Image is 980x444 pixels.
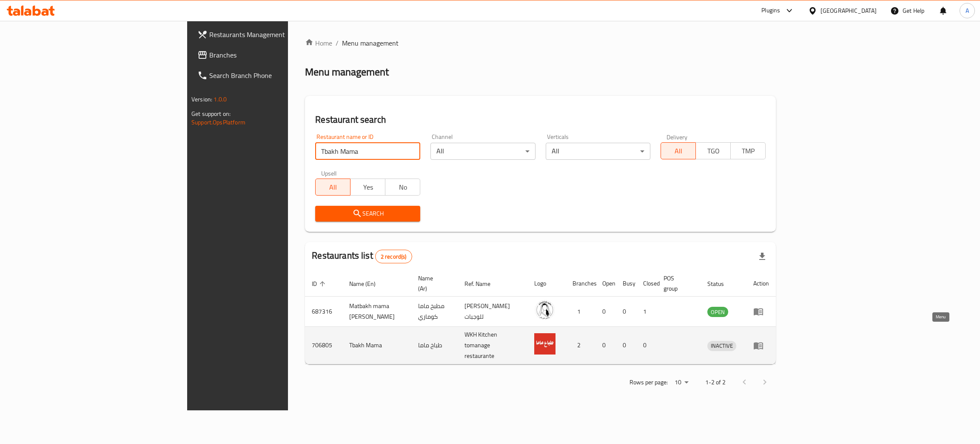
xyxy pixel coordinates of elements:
[418,273,447,294] span: Name (Ar)
[315,143,420,160] input: Search for restaurant name or ID..
[315,113,766,126] h2: Restaurant search
[430,143,536,160] div: All
[671,376,692,389] div: Rows per page:
[699,145,727,157] span: TGO
[458,297,527,327] td: [PERSON_NAME] للوجبات
[209,50,344,60] span: Branches
[209,70,344,81] span: Search Branch Phone
[636,327,657,364] td: 0
[707,307,728,317] div: OPEN
[385,179,420,196] button: No
[342,38,399,48] span: Menu management
[354,181,382,193] span: Yes
[305,38,776,48] nav: breadcrumb
[616,327,636,364] td: 0
[527,271,566,297] th: Logo
[566,327,595,364] td: 2
[705,377,726,388] p: 1-2 of 2
[664,145,692,157] span: All
[966,6,969,15] span: A
[191,108,231,119] span: Get support on:
[707,341,736,351] span: INACTIVE
[707,341,736,351] div: INACTIVE
[342,297,411,327] td: Matbakh mama [PERSON_NAME]
[730,142,766,159] button: TMP
[616,271,636,297] th: Busy
[458,327,527,364] td: WKH Kitchen tomanage restaurante
[305,271,776,364] table: enhanced table
[191,24,351,45] a: Restaurants Management
[191,45,351,65] a: Branches
[321,170,337,176] label: Upsell
[752,246,772,267] div: Export file
[695,142,731,159] button: TGO
[191,94,212,105] span: Version:
[636,271,657,297] th: Closed
[534,333,556,355] img: Tbakh Mama
[349,279,387,289] span: Name (En)
[566,271,595,297] th: Branches
[312,279,328,289] span: ID
[616,297,636,327] td: 0
[630,377,668,388] p: Rows per page:
[312,249,412,263] h2: Restaurants list
[595,271,616,297] th: Open
[411,327,458,364] td: طباخ ماما
[595,327,616,364] td: 0
[209,29,344,40] span: Restaurants Management
[534,299,556,320] img: Matbakh mama kumari
[707,307,728,317] span: OPEN
[820,6,877,15] div: [GEOGRAPHIC_DATA]
[350,179,385,196] button: Yes
[214,94,227,105] span: 1.0.0
[707,279,735,289] span: Status
[411,297,458,327] td: مطبخ ماما كوماري
[375,250,412,263] div: Total records count
[595,297,616,327] td: 0
[322,208,413,219] span: Search
[761,6,780,16] div: Plugins
[636,297,657,327] td: 1
[746,271,776,297] th: Action
[566,297,595,327] td: 1
[191,117,245,128] a: Support.OpsPlatform
[734,145,762,157] span: TMP
[376,253,412,261] span: 2 record(s)
[546,143,651,160] div: All
[315,179,350,196] button: All
[664,273,690,294] span: POS group
[389,181,417,193] span: No
[319,181,347,193] span: All
[191,65,351,86] a: Search Branch Phone
[342,327,411,364] td: Tbakh Mama
[667,134,688,140] label: Delivery
[315,206,420,222] button: Search
[661,142,696,159] button: All
[464,279,501,289] span: Ref. Name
